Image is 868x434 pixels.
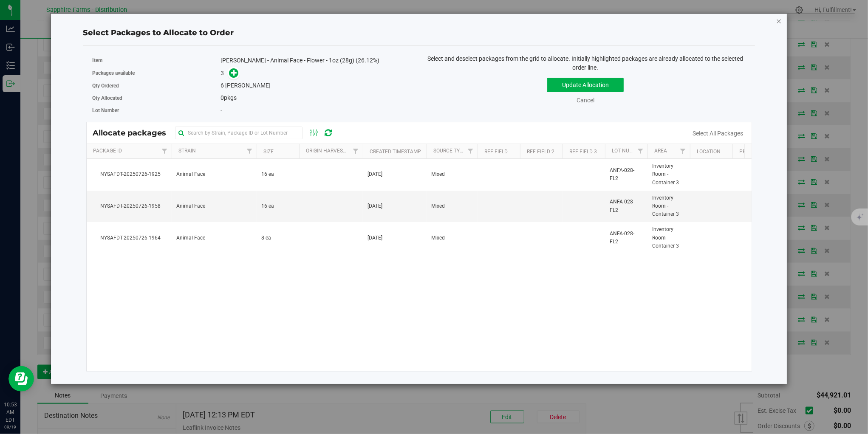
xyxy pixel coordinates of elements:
[569,149,597,155] a: Ref Field 3
[262,202,274,210] span: 16 ea
[693,130,743,137] a: Select All Packages
[93,107,221,114] label: Lot Number
[633,144,647,158] a: Filter
[93,82,221,90] label: Qty Ordered
[739,149,784,155] a: Production Date
[177,234,206,242] span: Animal Face
[262,170,274,178] span: 16 ea
[177,202,206,210] span: Animal Face
[654,148,667,154] a: Area
[262,234,271,242] span: 8 ea
[83,27,755,39] div: Select Packages to Allocate to Order
[432,202,445,210] span: Mixed
[92,170,167,178] span: NYSAFDT-20250726-1925
[433,148,466,154] a: Source Type
[221,56,413,65] div: [PERSON_NAME] - Animal Face - Flower - 1oz (28g) (26.12%)
[577,97,594,104] a: Cancel
[653,162,685,187] span: Inventory Room - Container 3
[368,170,383,178] span: [DATE]
[653,225,685,250] span: Inventory Room - Container 3
[348,144,362,158] a: Filter
[221,70,224,76] span: 3
[175,127,303,139] input: Search by Strain, Package ID or Lot Number
[527,149,554,155] a: Ref Field 2
[93,148,122,154] a: Package Id
[93,69,221,77] label: Packages available
[221,94,237,101] span: pkgs
[263,149,274,155] a: Size
[306,148,349,154] a: Origin Harvests
[242,144,256,158] a: Filter
[547,78,624,92] button: Update Allocation
[432,234,445,242] span: Mixed
[177,170,206,178] span: Animal Face
[676,144,690,158] a: Filter
[93,56,221,64] label: Item
[368,202,383,210] span: [DATE]
[697,149,721,155] a: Location
[92,234,167,242] span: NYSAFDT-20250726-1964
[653,194,685,219] span: Inventory Room - Container 3
[221,107,222,113] span: -
[93,94,221,102] label: Qty Allocated
[8,366,34,392] iframe: Resource center
[463,144,477,158] a: Filter
[610,198,642,214] span: ANFA-028-FL2
[610,230,642,246] span: ANFA-028-FL2
[221,94,224,101] span: 0
[370,149,421,155] a: Created Timestamp
[610,166,642,183] span: ANFA-028-FL2
[612,148,642,154] a: Lot Number
[221,82,224,89] span: 6
[428,55,744,71] span: Select and deselect packages from the grid to allocate. Initially highlighted packages are alread...
[225,82,271,89] span: [PERSON_NAME]
[157,144,171,158] a: Filter
[178,148,196,154] a: Strain
[92,202,167,210] span: NYSAFDT-20250726-1958
[484,149,508,155] a: Ref Field
[432,170,445,178] span: Mixed
[93,128,175,138] span: Allocate packages
[368,234,383,242] span: [DATE]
